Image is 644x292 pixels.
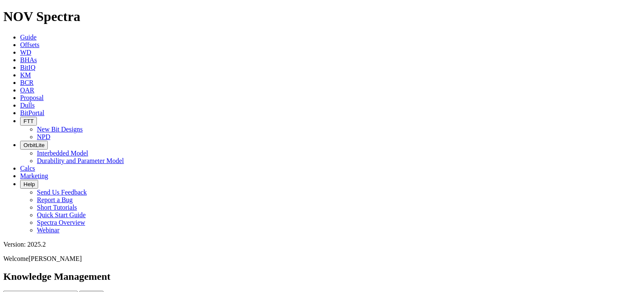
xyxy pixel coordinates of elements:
[37,126,83,133] a: New Bit Designs
[37,150,88,157] a: Interbedded Model
[3,255,641,263] p: Welcome
[20,87,34,94] a: OAR
[20,102,35,109] a: Dulls
[20,49,31,56] a: WD
[3,241,641,248] div: Version: 2025.2
[20,94,44,101] a: Proposal
[20,109,44,116] a: BitPortal
[37,196,73,203] a: Report a Bug
[29,255,82,262] span: [PERSON_NAME]
[23,181,35,187] span: Help
[20,165,35,172] a: Calcs
[20,180,38,189] button: Help
[20,71,31,79] a: KM
[3,9,641,24] h1: NOV Spectra
[37,226,60,234] a: Webinar
[37,133,50,140] a: NPD
[20,56,37,63] a: BHAs
[37,157,124,164] a: Durability and Parameter Model
[37,211,86,218] a: Quick Start Guide
[23,142,44,148] span: OrbitLite
[20,34,36,41] a: Guide
[20,79,34,86] a: BCR
[37,219,85,226] a: Spectra Overview
[3,271,641,282] h2: Knowledge Management
[37,189,87,196] a: Send Us Feedback
[20,41,39,48] a: Offsets
[37,204,77,211] a: Short Tutorials
[20,117,37,126] button: FTT
[20,172,48,179] a: Marketing
[23,118,34,124] span: FTT
[20,64,35,71] a: BitIQ
[20,141,48,150] button: OrbitLite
